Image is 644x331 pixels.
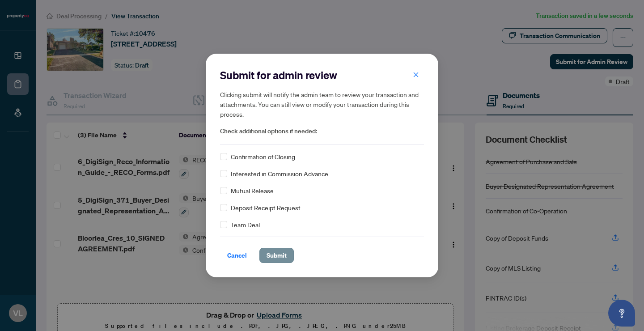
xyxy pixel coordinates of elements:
span: Team Deal [231,220,260,229]
span: Confirmation of Closing [231,152,295,161]
span: Check additional options if needed: [220,126,424,136]
span: Submit [267,248,287,263]
button: Submit [259,248,294,263]
span: Interested in Commission Advance [231,169,328,178]
button: Cancel [220,248,254,263]
span: Deposit Receipt Request [231,203,301,212]
h5: Clicking submit will notify the admin team to review your transaction and attachments. You can st... [220,89,424,119]
button: Open asap [608,300,635,327]
span: close [413,72,419,78]
span: Cancel [227,248,247,263]
h2: Submit for admin review [220,68,424,82]
span: Mutual Release [231,186,274,195]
